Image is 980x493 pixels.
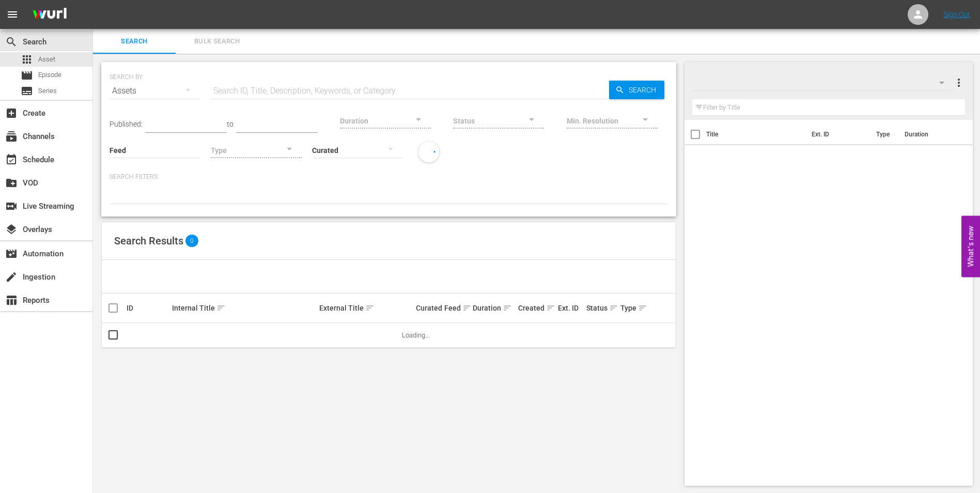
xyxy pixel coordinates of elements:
[25,3,74,27] img: ans4CAIJ8jUAAAAAAAAAAAAAAAAAAAAAAAAgQb4GAAAAAAAAAAAAAAAAAAAAAAAAJMjXAAAAAAAAAAAAAAAAAAAAAAAAgAT5G...
[5,223,18,236] span: Overlays
[638,303,647,313] span: sort
[216,303,226,313] span: sort
[898,120,960,149] th: Duration
[586,302,617,314] div: Status
[365,303,375,313] span: sort
[805,120,870,149] th: Ext. ID
[416,304,441,312] div: Curated
[38,54,55,65] span: Asset
[609,81,664,99] button: Search
[558,304,583,312] div: Ext. ID
[5,36,18,48] span: Search
[319,302,413,314] div: External Title
[706,120,805,149] th: Title
[609,303,618,313] span: sort
[870,120,898,149] th: Type
[5,177,18,189] span: VOD
[625,81,664,99] span: Search
[5,130,18,143] span: Channels
[518,302,555,314] div: Created
[21,85,33,97] span: Series
[110,120,143,128] span: Published:
[444,302,470,314] div: Feed
[503,303,512,313] span: sort
[99,36,169,48] span: Search
[5,200,18,212] span: Live Streaming
[21,53,33,66] span: Asset
[38,86,57,96] span: Series
[172,302,317,314] div: Internal Title
[227,120,234,128] span: to
[546,303,555,313] span: sort
[182,36,252,48] span: Bulk Search
[473,302,515,314] div: Duration
[185,235,198,247] span: 0
[21,69,33,82] span: Episode
[5,153,18,166] span: Schedule
[114,235,183,247] span: Search Results
[5,271,18,283] span: Ingestion
[953,76,965,89] span: more_vert
[6,8,19,21] span: menu
[38,70,61,80] span: Episode
[961,216,980,278] button: Open Feedback Widget
[402,331,430,339] span: Loading...
[620,302,640,314] div: Type
[5,294,18,306] span: Reports
[953,70,965,95] button: more_vert
[5,248,18,260] span: Automation
[5,107,18,119] span: Create
[462,303,472,313] span: sort
[127,304,169,312] div: ID
[110,76,200,105] div: Assets
[110,173,668,181] p: Search Filters:
[943,10,970,19] a: Sign Out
